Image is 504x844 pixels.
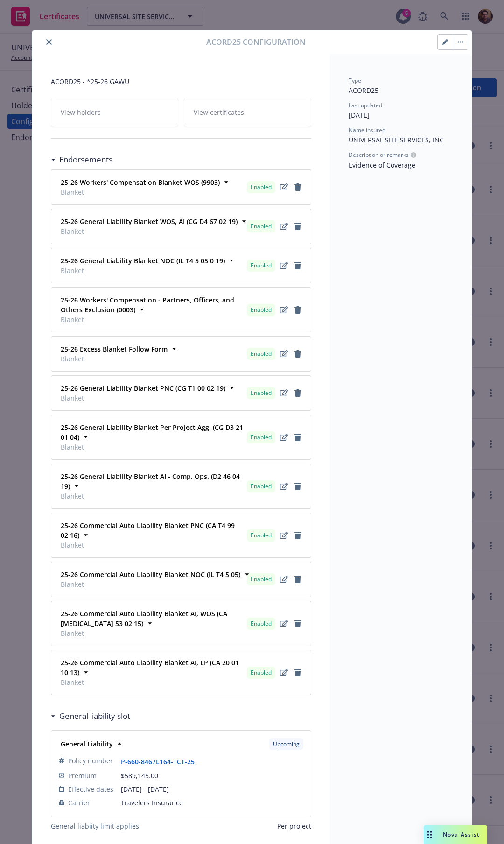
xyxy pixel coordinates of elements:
strong: 25-26 Commercial Auto Liability Blanket PNC (CA T4 99 02 16) [61,521,235,540]
a: remove [292,304,303,316]
strong: 25-26 General Liability Blanket WOS, AI (CG D4 67 02 19) [61,217,238,226]
span: Blanket [61,226,238,236]
a: edit [278,667,289,678]
span: Enabled [251,575,272,584]
span: Blanket [61,579,240,589]
h3: General liability slot [59,710,130,722]
div: Endorsements [51,154,112,166]
a: edit [278,530,289,541]
span: Carrier [68,798,90,808]
span: Name insured [349,126,385,134]
span: General liabiity limit applies [51,821,139,831]
span: Enabled [251,668,272,677]
span: Premium [68,771,97,781]
a: edit [278,618,289,629]
span: Blanket [61,442,243,452]
a: edit [278,221,289,232]
span: UNIVERSAL SITE SERVICES, INC [349,135,444,144]
h3: Endorsements [59,154,112,166]
strong: 25-26 Commercial Auto Liability Blanket NOC (IL T4 5 05) [61,570,240,579]
a: edit [278,574,289,585]
span: Blanket [61,187,220,197]
a: edit [278,304,289,316]
a: edit [278,182,289,193]
span: Policy number [68,756,113,766]
strong: 25-26 Commercial Auto Liability Blanket AI, LP (CA 20 01 10 13) [61,658,239,677]
span: Blanket [61,491,243,501]
button: Nova Assist [424,825,487,844]
a: remove [292,182,303,193]
strong: 25-26 General Liability Blanket Per Project Agg. (CG D3 21 01 04) [61,423,243,442]
strong: 25-26 General Liability Blanket NOC (IL T4 5 05 0 19) [61,256,225,265]
span: P-660-8467L164-TCT-25 [121,756,202,767]
a: remove [292,348,303,359]
a: edit [278,260,289,271]
span: Enabled [251,619,272,628]
span: Blanket [61,393,225,403]
a: remove [292,221,303,232]
a: remove [292,530,303,541]
a: edit [278,387,289,399]
a: remove [292,260,303,271]
span: Upcoming [273,740,300,748]
span: Per project [277,821,311,831]
span: Acord25 configuration [206,36,306,48]
span: Enabled [251,222,272,231]
span: ACORD25 - *25-26 GAWU [51,77,311,86]
span: Travelers Insurance [121,798,303,808]
span: $589,145.00 [121,771,158,780]
span: Blanket [61,315,243,324]
span: Evidence of Coverage [349,161,415,169]
span: [DATE] - [DATE] [121,784,303,794]
span: Enabled [251,531,272,540]
a: edit [278,348,289,359]
span: ACORD25 [349,86,378,95]
div: Drag to move [424,825,435,844]
span: Last updated [349,101,382,109]
span: Enabled [251,433,272,442]
span: Enabled [251,183,272,191]
span: [DATE] [349,111,370,120]
a: edit [278,481,289,492]
a: remove [292,387,303,399]
span: Blanket [61,540,243,550]
span: Enabled [251,261,272,270]
a: remove [292,618,303,629]
span: Type [349,77,361,84]
a: P-660-8467L164-TCT-25 [121,757,202,766]
strong: General Liability [61,739,113,748]
span: Nova Assist [443,830,480,838]
span: Blanket [61,677,243,687]
a: remove [292,574,303,585]
span: Blanket [61,628,243,638]
span: Description or remarks [349,151,409,159]
span: Blanket [61,266,225,275]
strong: 25-26 Commercial Auto Liability Blanket AI, WOS (CA [MEDICAL_DATA] 53 02 15) [61,609,227,628]
span: Blanket [61,354,168,364]
button: close [43,36,55,48]
a: remove [292,481,303,492]
span: Enabled [251,482,272,491]
a: remove [292,432,303,443]
strong: 25-26 Excess Blanket Follow Form [61,345,168,353]
div: General liability slot [51,710,130,722]
a: edit [278,432,289,443]
span: Enabled [251,306,272,314]
a: remove [292,667,303,678]
strong: 25-26 General Liability Blanket PNC (CG T1 00 02 19) [61,384,225,393]
span: Enabled [251,350,272,358]
span: Effective dates [68,784,113,794]
strong: 25-26 General Liability Blanket AI - Comp. Ops. (D2 46 04 19) [61,472,240,491]
strong: 25-26 Workers' Compensation Blanket WOS (9903) [61,178,220,187]
span: Enabled [251,389,272,397]
strong: 25-26 Workers' Compensation - Partners, Officers, and Others Exclusion (0003) [61,295,234,314]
